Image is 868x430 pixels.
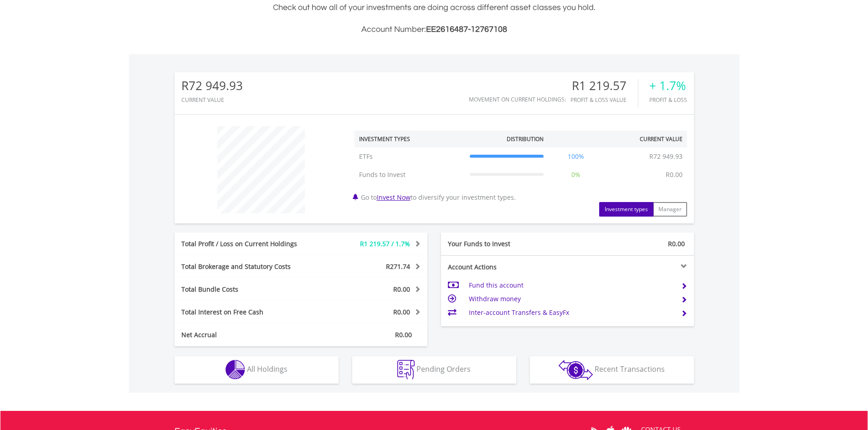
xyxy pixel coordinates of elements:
[181,79,243,92] div: R72 949.93
[175,239,322,248] div: Total Profit / Loss on Current Holdings
[175,23,694,36] h3: Account Number:
[354,131,465,147] th: Investment Types
[645,147,687,166] td: R72 949.93
[348,121,694,217] div: Go to to diversify your investment types.
[247,364,288,374] span: All Holdings
[469,292,673,306] td: Withdraw money
[386,262,410,271] span: R271.74
[469,278,673,292] td: Fund this account
[661,166,687,184] td: R0.00
[441,263,568,272] div: Account Actions
[668,239,685,248] span: R0.00
[559,360,593,380] img: transactions-zar-wht.png
[397,360,415,379] img: pending_instructions-wht.png
[226,360,245,379] img: holdings-wht.png
[354,166,465,184] td: Funds to Invest
[441,239,568,248] div: Your Funds to Invest
[469,96,566,102] div: Movement on Current Holdings:
[175,262,322,271] div: Total Brokerage and Statutory Costs
[548,166,604,184] td: 0%
[570,97,638,103] div: Profit & Loss Value
[595,364,665,374] span: Recent Transactions
[175,285,322,294] div: Total Bundle Costs
[393,308,410,316] span: R0.00
[395,330,412,339] span: R0.00
[604,131,687,147] th: Current Value
[354,147,465,166] td: ETFs
[649,79,687,92] div: + 1.7%
[530,356,694,384] button: Recent Transactions
[175,1,694,36] div: Check out how all of your investments are doing across different asset classes you hold.
[360,239,410,248] span: R1 219.57 / 1.7%
[548,147,604,166] td: 100%
[570,79,638,92] div: R1 219.57
[352,356,516,384] button: Pending Orders
[175,356,339,384] button: All Holdings
[377,193,411,202] a: Invest Now
[653,202,687,217] button: Manager
[649,97,687,103] div: Profit & Loss
[599,202,653,217] button: Investment types
[181,97,243,103] div: CURRENT VALUE
[469,306,673,319] td: Inter-account Transfers & EasyFx
[175,330,322,339] div: Net Accrual
[175,308,322,317] div: Total Interest on Free Cash
[393,285,410,293] span: R0.00
[416,364,471,374] span: Pending Orders
[426,25,507,34] span: EE2616487-12767108
[507,135,544,143] div: Distribution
